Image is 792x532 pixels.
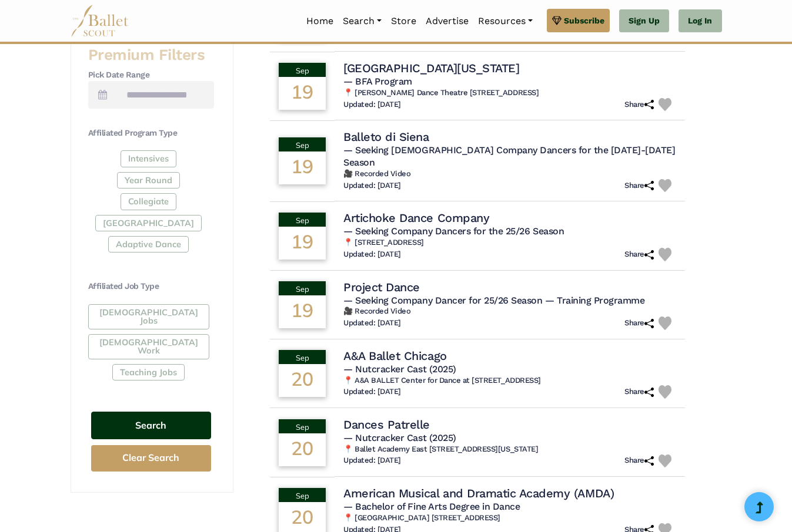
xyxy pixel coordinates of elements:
h6: Updated: [DATE] [343,181,401,191]
div: 20 [279,364,326,397]
span: — BFA Program [343,76,412,87]
h6: Updated: [DATE] [343,456,401,466]
button: Clear Search [91,445,211,472]
div: 19 [279,227,326,260]
h4: Affiliated Job Type [88,281,214,292]
div: Sep [279,63,326,77]
h4: A&A Ballet Chicago [343,348,446,363]
h6: 🎥 Recorded Video [343,307,676,316]
img: gem.svg [552,14,562,27]
a: Subscribe [547,9,610,32]
span: — Nutcracker Cast (2025) [343,363,456,375]
a: Resources [473,9,537,33]
h4: Project Dance [343,280,420,295]
h6: Share [624,100,654,110]
a: Search [338,9,386,33]
h4: Affiliated Program Type [88,127,214,139]
h4: American Musical and Dramatic Academy (AMDA) [343,486,614,501]
h6: 🎥 Recorded Video [343,169,676,179]
span: — Seeking Company Dancer for 25/26 Season [343,295,542,306]
div: 20 [279,433,326,466]
h6: Updated: [DATE] [343,387,401,397]
h4: Dances Patrelle [343,417,430,432]
h4: Balleto di Siena [343,129,429,144]
h4: Pick Date Range [88,69,214,81]
h6: 📍 A&A BALLET Center for Dance at [STREET_ADDRESS] [343,376,676,386]
span: — Nutcracker Cast (2025) [343,432,456,443]
h6: Share [624,387,654,397]
div: Sep [279,488,326,502]
a: Advertise [421,9,473,33]
span: — Training Programme [545,295,644,306]
h6: Updated: [DATE] [343,250,401,260]
span: Subscribe [564,14,604,27]
h6: Share [624,456,654,466]
span: — Seeking [DEMOGRAPHIC_DATA] Company Dancers for the [DATE]-[DATE] Season [343,144,675,168]
h6: 📍 Ballet Academy East [STREET_ADDRESS][US_STATE] [343,445,676,454]
a: Home [302,9,338,33]
h6: Share [624,318,654,328]
div: 19 [279,151,326,184]
h6: Share [624,181,654,191]
div: Sep [279,137,326,151]
button: Search [91,412,211,439]
div: Sep [279,281,326,295]
a: Sign Up [619,9,669,33]
h3: Premium Filters [88,45,214,65]
h4: Artichoke Dance Company [343,210,489,225]
span: — Bachelor of Fine Arts Degree in Dance [343,501,520,512]
div: Sep [279,213,326,227]
h6: Share [624,250,654,260]
h6: Updated: [DATE] [343,100,401,110]
h4: [GEOGRAPHIC_DATA][US_STATE] [343,60,519,76]
h6: 📍 [GEOGRAPHIC_DATA] [STREET_ADDRESS] [343,513,676,523]
h6: Updated: [DATE] [343,318,401,328]
div: Sep [279,419,326,433]
span: — Seeking Company Dancers for the 25/26 Season [343,225,564,237]
div: 19 [279,77,326,110]
h6: 📍 [STREET_ADDRESS] [343,238,676,248]
a: Log In [679,9,721,33]
h6: 📍 [PERSON_NAME] Dance Theatre [STREET_ADDRESS] [343,88,676,98]
div: 19 [279,295,326,328]
a: Store [386,9,421,33]
div: Sep [279,350,326,364]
